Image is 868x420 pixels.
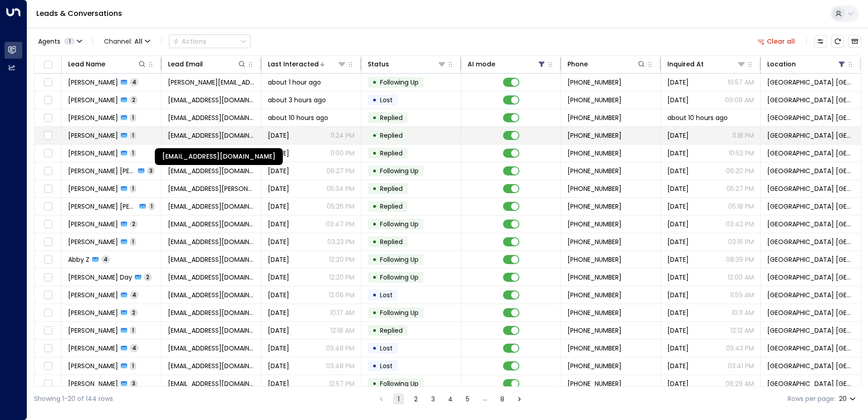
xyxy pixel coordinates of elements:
[567,184,621,193] span: +447867826161
[831,35,844,48] span: Refresh
[68,59,105,70] div: Lead Name
[380,273,419,282] span: Following Up
[567,361,621,370] span: +447794075771
[368,59,389,70] div: Status
[268,202,289,211] span: Yesterday
[725,379,754,388] p: 06:29 AM
[42,325,54,336] span: Toggle select row
[329,255,355,264] p: 12:20 PM
[567,379,621,388] span: +447990941001
[42,378,54,390] span: Toggle select row
[767,237,854,246] span: Space Station Castle Bromwich
[767,290,854,300] span: Space Station Castle Bromwich
[68,273,132,282] span: Srikar Day
[848,35,861,48] button: Archived Leads
[767,59,846,70] div: Location
[726,220,754,229] p: 03:42 PM
[726,255,754,264] p: 08:39 PM
[380,131,403,140] span: Replied
[100,35,154,48] span: Channel:
[380,78,419,87] span: Following Up
[68,59,147,70] div: Lead Name
[667,220,689,229] span: Aug 14, 2025
[462,394,473,405] button: Go to page 5
[330,131,355,140] p: 11:24 PM
[42,343,54,354] span: Toggle select row
[168,59,203,70] div: Lead Email
[268,59,319,70] div: Last Interacted
[728,361,754,370] p: 03:41 PM
[380,220,419,229] span: Following Up
[268,361,289,370] span: Aug 14, 2025
[567,308,621,317] span: +447868711476
[767,308,854,317] span: Space Station Castle Bromwich
[42,59,54,70] span: Toggle select all
[767,202,854,211] span: Space Station Castle Bromwich
[380,202,403,211] span: Replied
[839,392,858,405] div: 20
[767,220,854,229] span: Space Station Castle Bromwich
[36,8,122,19] a: Leads & Conversations
[730,326,754,335] p: 12:12 AM
[667,308,689,317] span: Aug 14, 2025
[667,255,689,264] span: Aug 05, 2025
[567,255,621,264] span: +447956185950
[68,326,118,335] span: David Tatlow
[468,59,495,70] div: AI mode
[728,78,754,87] p: 10:57 AM
[68,202,137,211] span: Riyas Kidru Mohamed Issadeen
[567,344,621,353] span: +447757311792
[728,202,754,211] p: 05:18 PM
[730,290,754,300] p: 11:59 AM
[42,77,54,88] span: Toggle select row
[34,394,113,404] div: Showing 1-20 of 144 rows
[368,59,446,70] div: Status
[380,326,403,335] span: Replied
[380,237,403,246] span: Replied
[268,78,321,87] span: about 1 hour ago
[42,290,54,301] span: Toggle select row
[380,149,403,158] span: Replied
[728,237,754,246] p: 03:16 PM
[372,92,377,108] div: •
[375,393,525,405] nav: pagination navigation
[130,114,136,121] span: 1
[68,379,118,388] span: Tabatha Olney
[732,131,754,140] p: 11:18 PM
[42,112,54,124] span: Toggle select row
[42,201,54,212] span: Toggle select row
[169,35,251,48] div: Button group with a nested menu
[667,59,746,70] div: Inquired At
[268,290,289,300] span: Yesterday
[567,220,621,229] span: +447802750130
[168,113,255,122] span: maryemsadik369@gmail.com
[268,308,289,317] span: Yesterday
[372,234,377,250] div: •
[147,167,155,175] span: 3
[567,149,621,158] span: +447488271297
[268,379,289,388] span: Aug 14, 2025
[168,379,255,388] span: tabtab915@hotmail.com
[667,290,689,300] span: Aug 06, 2025
[42,95,54,106] span: Toggle select row
[168,326,255,335] span: davidtatlow@aol.com
[329,273,355,282] p: 12:20 PM
[68,255,89,264] span: Abby Z
[68,308,118,317] span: John Tavilla
[326,361,355,370] p: 03:48 PM
[514,394,525,405] button: Go to next page
[372,181,377,196] div: •
[372,110,377,125] div: •
[68,220,118,229] span: Laura Mancini
[42,254,54,265] span: Toggle select row
[168,131,255,140] span: martinjohn6420@outlook.com
[130,344,138,352] span: 4
[380,95,393,105] span: Lost
[68,95,118,105] span: Katarzyna Byczewska
[130,131,136,139] span: 1
[268,326,289,335] span: Yesterday
[445,394,456,405] button: Go to page 4
[130,326,136,334] span: 1
[767,255,854,264] span: Space Station Castle Bromwich
[101,255,110,263] span: 4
